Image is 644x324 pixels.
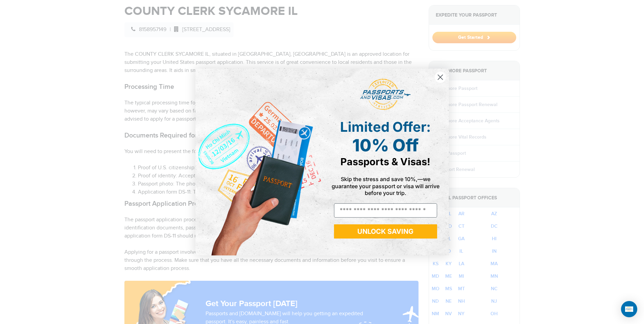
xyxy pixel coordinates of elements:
button: UNLOCK SAVING [334,224,437,239]
img: de9cda0d-0715-46ca-9a25-073762a91ba7.png [195,69,322,255]
button: Close dialog [434,71,446,83]
img: passports and visas [360,79,411,110]
div: Open Intercom Messenger [621,301,637,317]
span: Passports & Visas! [340,156,430,168]
span: Limited Offer: [340,119,431,135]
span: Skip the stress and save 10%,—we guarantee your passport or visa will arrive before your trip. [332,176,439,196]
span: 10% Off [352,135,419,155]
